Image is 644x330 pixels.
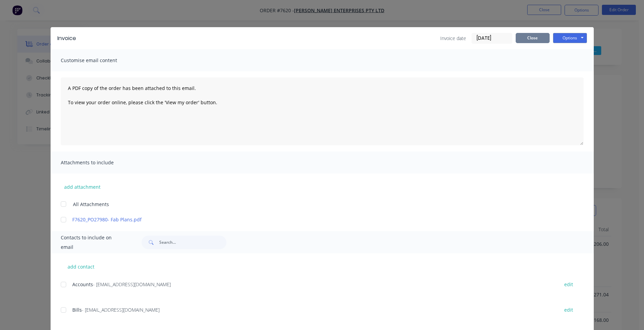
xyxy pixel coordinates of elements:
[560,280,577,289] button: edit
[61,233,125,252] span: Contacts to include on email
[61,56,135,65] span: Customise email content
[159,236,226,249] input: Search...
[553,33,587,43] button: Options
[61,261,102,272] button: add contact
[440,35,466,42] span: Invoice date
[73,201,109,208] span: All Attachments
[61,77,584,145] textarea: A PDF copy of the order has been attached to this email. To view your order online, please click ...
[93,281,171,288] span: - [EMAIL_ADDRESS][DOMAIN_NAME]
[82,307,160,313] span: - [EMAIL_ADDRESS][DOMAIN_NAME]
[72,216,552,223] a: F7620_PO27980- Fab Plans.pdf
[57,34,76,42] div: Invoice
[516,33,550,43] button: Close
[72,281,93,288] span: Accounts
[61,182,104,192] button: add attachment
[560,305,577,314] button: edit
[61,158,135,167] span: Attachments to include
[72,307,82,313] span: Bills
